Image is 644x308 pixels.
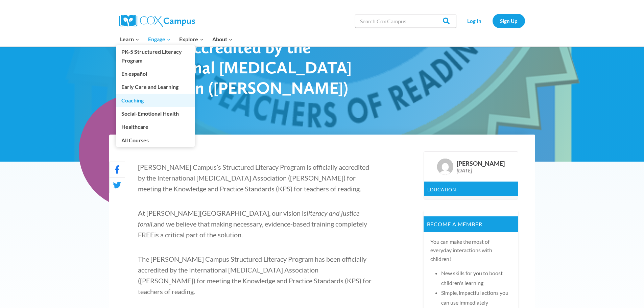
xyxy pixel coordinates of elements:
[116,67,195,80] a: En español
[493,14,525,28] a: Sign Up
[208,32,237,46] button: Child menu of About
[116,107,195,120] a: Social-Emotional Health
[154,231,241,239] span: is a critical part of the solution
[144,32,175,46] button: Child menu of Engage
[116,45,195,67] a: PK-5 Structured Literacy Program
[116,80,195,93] a: Early Care and Learning
[430,237,511,263] p: You can make the most of everyday interactions with children!
[457,160,505,167] div: [PERSON_NAME]
[460,14,525,28] nav: Secondary Navigation
[116,134,195,146] a: All Courses
[116,32,237,46] nav: Primary Navigation
[460,14,489,28] a: Log In
[427,187,456,192] a: Education
[457,167,505,173] div: [DATE]
[146,220,152,228] span: all
[116,94,195,106] a: Coaching
[116,32,144,46] button: Child menu of Learn
[138,220,367,239] span: and we believe that making necessary, evidence-based training completely FREE
[152,220,154,228] span: ,
[138,163,369,193] span: [PERSON_NAME] Campus’s Structured Literacy Program is officially accredited by the International ...
[441,288,511,308] li: Simple, impactful actions you can use immediately
[241,231,243,239] span: .
[355,14,456,28] input: Search Cox Campus
[116,120,195,133] a: Healthcare
[441,268,511,288] li: New skills for you to boost children's learning
[424,216,518,232] p: Become a member
[175,32,208,46] button: Child menu of Explore
[138,209,307,217] span: At [PERSON_NAME][GEOGRAPHIC_DATA], our vision is
[119,15,195,27] img: Cox Campus
[138,255,372,295] span: The [PERSON_NAME] Campus Structured Literacy Program has been officially accredited by the Intern...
